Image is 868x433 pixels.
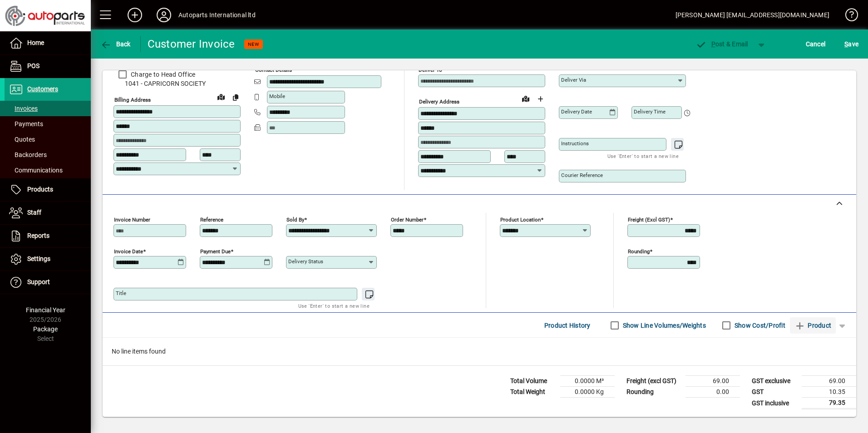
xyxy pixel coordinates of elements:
[747,398,802,409] td: GST inclusive
[9,120,43,128] span: Payments
[802,376,856,387] td: 69.00
[148,37,235,51] div: Customer Invoice
[802,398,856,409] td: 79.35
[5,132,91,147] a: Quotes
[607,151,679,161] mat-hint: Use 'Enter' to start a new line
[27,278,50,285] span: Support
[9,136,35,143] span: Quotes
[842,36,861,52] button: Save
[5,248,91,271] a: Settings
[103,338,856,365] div: No line items found
[5,116,91,132] a: Payments
[691,36,753,52] button: Post & Email
[628,248,650,255] mat-label: Rounding
[844,40,848,48] span: S
[794,318,831,333] span: Product
[200,216,223,223] mat-label: Reference
[561,140,589,147] mat-label: Instructions
[506,376,560,387] td: Total Volume
[5,147,91,162] a: Backorders
[686,387,740,398] td: 0.00
[149,7,178,23] button: Profile
[790,317,836,334] button: Product
[269,93,285,99] mat-label: Mobile
[114,216,150,223] mat-label: Invoice number
[9,105,38,112] span: Invoices
[214,89,228,104] a: View on map
[733,321,785,330] label: Show Cost/Profit
[561,172,603,178] mat-label: Courier Reference
[178,8,256,22] div: Autoparts International ltd
[391,216,424,223] mat-label: Order number
[506,387,560,398] td: Total Weight
[129,70,195,79] label: Charge to Head Office
[228,90,243,104] button: Copy to Delivery address
[544,318,591,333] span: Product History
[541,317,594,334] button: Product History
[9,167,63,174] span: Communications
[114,248,143,255] mat-label: Invoice date
[5,162,91,178] a: Communications
[116,290,126,296] mat-label: Title
[518,91,533,106] a: View on map
[561,77,586,83] mat-label: Deliver via
[560,387,615,398] td: 0.0000 Kg
[628,216,670,223] mat-label: Freight (excl GST)
[27,62,39,69] span: POS
[747,376,802,387] td: GST exclusive
[288,258,323,265] mat-label: Delivery status
[5,32,91,54] a: Home
[747,387,802,398] td: GST
[804,36,828,52] button: Cancel
[838,2,857,31] a: Knowledge Base
[695,40,748,48] span: ost & Email
[98,36,133,52] button: Back
[676,8,829,22] div: [PERSON_NAME] [EMAIL_ADDRESS][DOMAIN_NAME]
[248,41,259,47] span: NEW
[113,79,241,89] span: 1041 - CAPRICORN SOCIETY
[9,151,47,158] span: Backorders
[5,225,91,247] a: Reports
[621,321,706,330] label: Show Line Volumes/Weights
[561,108,592,115] mat-label: Delivery date
[686,376,740,387] td: 69.00
[5,202,91,224] a: Staff
[533,92,547,106] button: Choose address
[5,101,91,116] a: Invoices
[298,300,370,311] mat-hint: Use 'Enter' to start a new line
[27,209,41,216] span: Staff
[806,37,826,51] span: Cancel
[5,178,91,201] a: Products
[802,387,856,398] td: 10.35
[711,40,715,48] span: P
[634,108,666,115] mat-label: Delivery time
[27,186,53,193] span: Products
[5,271,91,294] a: Support
[120,7,149,23] button: Add
[200,248,231,255] mat-label: Payment due
[100,40,131,48] span: Back
[560,376,615,387] td: 0.0000 M³
[33,325,58,333] span: Package
[5,55,91,78] a: POS
[27,255,50,262] span: Settings
[27,39,44,46] span: Home
[622,376,686,387] td: Freight (excl GST)
[286,216,304,223] mat-label: Sold by
[26,306,65,314] span: Financial Year
[844,37,858,51] span: ave
[91,36,141,52] app-page-header-button: Back
[27,232,49,239] span: Reports
[27,85,58,93] span: Customers
[500,216,541,223] mat-label: Product location
[622,387,686,398] td: Rounding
